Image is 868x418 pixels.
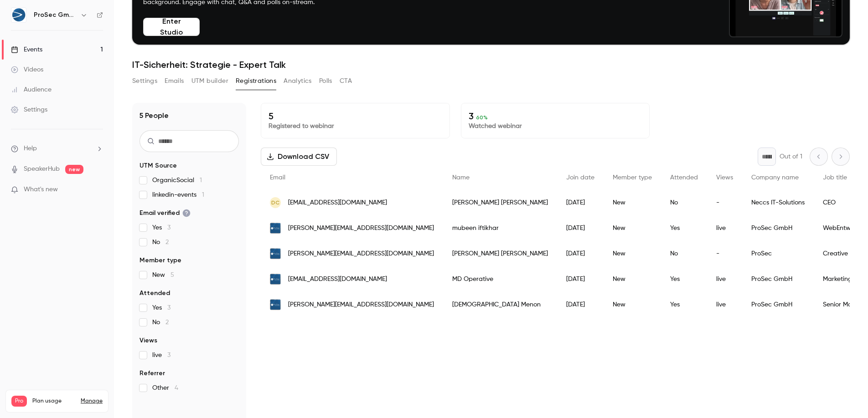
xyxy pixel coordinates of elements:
span: Member type [613,174,652,181]
li: help-dropdown-opener [11,144,103,153]
span: Yes [152,303,170,312]
section: facet-groups [139,161,239,393]
div: Events [11,45,42,54]
span: 2 [165,319,169,326]
span: Other [152,383,178,393]
button: UTM builder [191,74,228,88]
span: No [152,318,169,327]
div: [DATE] [557,215,604,241]
p: Watched webinar [469,122,642,131]
div: New [604,241,661,266]
img: prosec-networks.com [270,223,281,234]
div: New [604,215,661,241]
span: Email [270,174,285,181]
span: Plan usage [32,398,75,405]
p: 5 [269,111,442,122]
span: linkedin-events [152,190,204,199]
span: Member type [139,256,181,265]
p: Registered to webinar [269,122,442,131]
span: 1 [202,192,204,198]
span: Views [716,174,733,181]
div: Yes [661,292,707,317]
div: mubeen iftikhar [443,215,557,241]
span: Attended [139,289,170,298]
span: OrganicSocial [152,176,202,185]
span: [PERSON_NAME][EMAIL_ADDRESS][DOMAIN_NAME] [288,224,434,233]
span: Job title [823,174,847,181]
p: Out of 1 [780,152,802,161]
h6: ProSec GmbH [34,10,77,20]
div: - [707,190,742,215]
span: 2 [165,239,169,245]
div: Yes [661,215,707,241]
div: [DEMOGRAPHIC_DATA] Menon [443,292,557,317]
span: Attended [670,174,698,181]
div: Videos [11,65,43,74]
div: No [661,241,707,266]
div: live [707,266,742,292]
div: [DATE] [557,241,604,266]
span: 3 [167,352,170,358]
span: Email verified [139,209,191,218]
div: New [604,190,661,215]
div: [PERSON_NAME] [PERSON_NAME] [443,190,557,215]
div: live [707,292,742,317]
button: Emails [165,74,184,88]
div: Settings [11,105,47,114]
button: Settings [132,74,157,88]
span: live [152,351,170,360]
div: Audience [11,85,52,94]
span: [PERSON_NAME][EMAIL_ADDRESS][DOMAIN_NAME] [288,249,434,259]
div: ProSec GmbH [742,266,814,292]
iframe: Noticeable Trigger [92,186,103,194]
div: ProSec [742,241,814,266]
span: What's new [24,185,58,194]
span: No [152,238,169,247]
span: Help [24,144,37,153]
button: Registrations [236,74,276,88]
span: [EMAIL_ADDRESS][DOMAIN_NAME] [288,198,387,208]
span: Pro [11,396,27,407]
button: Enter Studio [143,18,200,36]
span: 5 [170,272,174,278]
span: 1 [200,177,202,184]
button: CTA [340,74,352,88]
h1: 5 People [139,110,169,121]
div: [DATE] [557,266,604,292]
div: [DATE] [557,190,604,215]
a: SpeakerHub [24,164,60,174]
h1: IT-Sicherheit: Strategie - Expert Talk [132,59,850,70]
div: ProSec GmbH [742,292,814,317]
span: Name [452,174,470,181]
div: ProSec GmbH [742,215,814,241]
img: ProSec GmbH [11,8,26,22]
span: 3 [167,305,170,311]
img: prosec-networks.com [270,274,281,285]
span: 4 [175,385,178,391]
span: Referrer [139,369,165,378]
span: DC [271,199,279,207]
span: Company name [751,174,799,181]
button: Analytics [284,74,312,88]
a: Manage [81,398,103,405]
p: 3 [469,111,642,122]
div: [PERSON_NAME] [PERSON_NAME] [443,241,557,266]
div: [DATE] [557,292,604,317]
img: prosec-networks.com [270,299,281,310]
span: [PERSON_NAME][EMAIL_ADDRESS][DOMAIN_NAME] [288,300,434,310]
span: 60 % [476,114,488,121]
button: Download CSV [261,148,337,166]
div: New [604,292,661,317]
span: [EMAIL_ADDRESS][DOMAIN_NAME] [288,275,387,284]
div: No [661,190,707,215]
div: Neccs IT-Solutions [742,190,814,215]
div: live [707,215,742,241]
span: Join date [566,174,594,181]
span: 3 [167,224,170,231]
div: New [604,266,661,292]
div: MD Operative [443,266,557,292]
div: Yes [661,266,707,292]
button: Polls [319,74,332,88]
span: new [65,165,83,174]
span: Views [139,336,157,345]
